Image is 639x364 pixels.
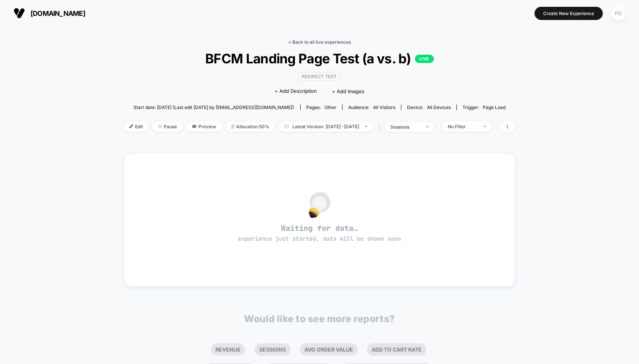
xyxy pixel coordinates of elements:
[483,104,505,110] span: Page Load
[390,124,421,130] div: sessions
[255,343,290,356] li: Sessions
[152,121,183,132] span: Pause
[462,104,505,110] div: Trigger:
[484,126,486,127] img: end
[244,313,395,324] p: Would like to see more reports?
[348,104,395,110] div: Audience:
[309,192,330,218] img: no_data
[134,104,294,110] span: Start date: [DATE] (Last edit [DATE] by [EMAIL_ADDRESS][DOMAIN_NAME])
[611,6,625,21] div: PG
[426,126,429,127] img: end
[288,39,351,45] a: < Back to all live experiences
[324,104,336,110] span: other
[275,88,317,95] span: + Add Description
[284,124,289,128] img: calendar
[373,104,395,110] span: All Visitors
[158,124,162,128] img: end
[535,7,603,20] button: Create New Experience
[415,55,434,63] p: LIVE
[211,343,245,356] li: Revenue
[31,9,85,17] span: [DOMAIN_NAME]
[427,104,451,110] span: all devices
[137,223,502,243] span: Waiting for data…
[377,121,385,132] span: |
[365,126,367,127] img: end
[143,51,496,66] span: BFCM Landing Page Test (a vs. b)
[124,121,149,132] span: Edit
[11,7,88,19] button: [DOMAIN_NAME]
[608,6,628,21] button: PG
[279,121,373,132] span: Latest Version: [DATE] - [DATE]
[298,72,340,81] span: Redirect Test
[226,121,275,132] span: Allocation: 50%
[300,343,358,356] li: Avg Order Value
[186,121,222,132] span: Preview
[231,124,234,129] img: rebalance
[332,88,364,94] span: + Add Images
[401,104,456,110] span: Device:
[306,104,336,110] div: Pages:
[448,124,478,129] div: No Filter
[14,8,25,19] img: Visually logo
[367,343,426,356] li: Add To Cart Rate
[238,235,401,243] span: experience just started, data will be shown soon
[129,124,133,128] img: edit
